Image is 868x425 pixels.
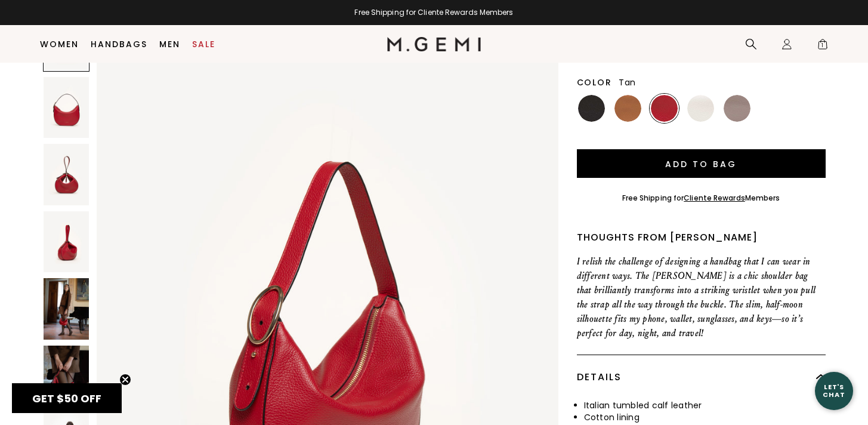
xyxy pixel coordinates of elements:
[584,411,826,423] li: Cotton lining
[119,374,131,386] button: Close teaser
[91,39,147,49] a: Handbags
[192,39,215,49] a: Sale
[44,211,89,272] img: The Evelina Shoulder Bag
[577,149,826,178] button: Add to Bag
[40,39,79,49] a: Women
[44,144,89,205] img: The Evelina Shoulder Bag
[577,78,612,87] h2: Color
[622,193,780,203] div: Free Shipping for Members
[159,39,180,49] a: Men
[724,95,750,122] img: Light Mushroom
[44,278,89,340] img: The Evelina Shoulder Bag
[687,95,714,122] img: Ivory
[578,95,605,122] img: Black
[817,41,829,53] span: 1
[651,95,678,122] img: Cardinal Red
[815,383,853,398] div: Let's Chat
[577,230,826,245] div: Thoughts from [PERSON_NAME]
[12,383,122,413] div: GET $50 OFFClose teaser
[44,345,89,406] img: The Evelina Shoulder Bag
[387,37,481,51] img: M.Gemi
[577,355,826,399] div: Details
[614,95,641,122] img: Tan
[577,254,826,340] p: I relish the challenge of designing a handbag that I can wear in different ways. The [PERSON_NAME...
[32,391,101,406] span: GET $50 OFF
[584,399,826,411] li: Italian tumbled calf leather
[44,76,89,138] img: The Evelina Shoulder Bag
[684,193,745,203] a: Cliente Rewards
[619,76,635,88] span: Tan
